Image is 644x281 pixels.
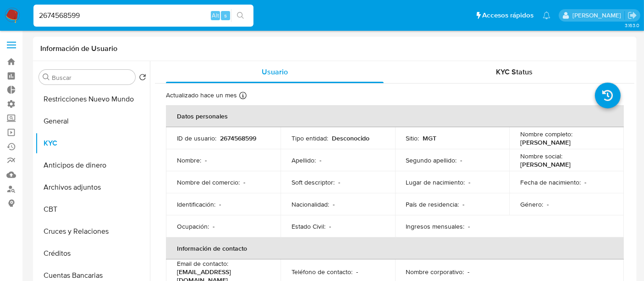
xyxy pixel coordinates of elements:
p: Estado Civil : [292,222,325,230]
p: - [243,178,245,186]
button: Archivos adjuntos [35,176,150,198]
a: Salir [627,11,637,20]
p: Nombre completo : [520,130,572,138]
p: Nombre del comercio : [177,178,240,186]
button: General [35,110,150,132]
p: Sitio : [406,134,419,142]
span: KYC Status [496,67,533,77]
p: - [468,222,470,230]
p: - [219,200,221,208]
button: KYC [35,132,150,154]
p: Fecha de nacimiento : [520,178,581,186]
p: Nombre : [177,156,201,164]
p: Teléfono de contacto : [292,268,352,276]
button: Anticipos de dinero [35,154,150,176]
th: Datos personales [166,105,624,127]
p: - [205,156,207,164]
a: Notificaciones [543,11,550,19]
p: Tipo entidad : [292,134,328,142]
p: - [468,268,470,276]
p: - [338,178,340,186]
span: Alt [212,11,219,20]
span: s [224,11,227,20]
button: CBT [35,198,150,220]
h1: Información de Usuario [40,44,117,53]
p: Soft descriptor : [292,178,335,186]
p: - [461,156,462,164]
p: - [463,200,465,208]
p: - [329,222,331,230]
p: [PERSON_NAME] [520,160,571,169]
p: - [584,178,586,186]
span: Accesos rápidos [482,11,534,20]
p: País de residencia : [406,200,459,208]
p: Nombre corporativo : [406,268,464,276]
p: Apellido : [292,156,316,164]
p: Ocupación : [177,222,209,230]
button: Restricciones Nuevo Mundo [35,88,150,110]
p: - [547,200,549,208]
p: - [469,178,471,186]
span: Usuario [262,67,288,77]
button: Cruces y Relaciones [35,220,150,242]
p: ID de usuario : [177,134,216,142]
button: Créditos [35,242,150,264]
p: Email de contacto : [177,259,228,268]
p: Género : [520,200,543,208]
p: [PERSON_NAME] [520,138,571,146]
th: Información de contacto [166,237,624,259]
p: MGT [423,134,437,142]
p: - [356,268,358,276]
p: Nacionalidad : [292,200,329,208]
button: Buscar [43,73,50,81]
p: - [319,156,321,164]
input: Buscar [52,73,132,82]
p: 2674568599 [220,134,256,142]
p: Ingresos mensuales : [406,222,465,230]
p: Actualizado hace un mes [166,91,237,100]
p: Segundo apellido : [406,156,457,164]
p: Identificación : [177,200,215,208]
p: Lugar de nacimiento : [406,178,465,186]
button: Volver al orden por defecto [139,73,146,84]
input: Buscar usuario o caso... [33,10,253,22]
p: Desconocido [332,134,369,142]
p: - [213,222,215,230]
button: search-icon [231,9,250,22]
p: - [333,200,335,208]
p: zoe.breuer@mercadolibre.com [572,11,624,20]
p: Nombre social : [520,152,562,160]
